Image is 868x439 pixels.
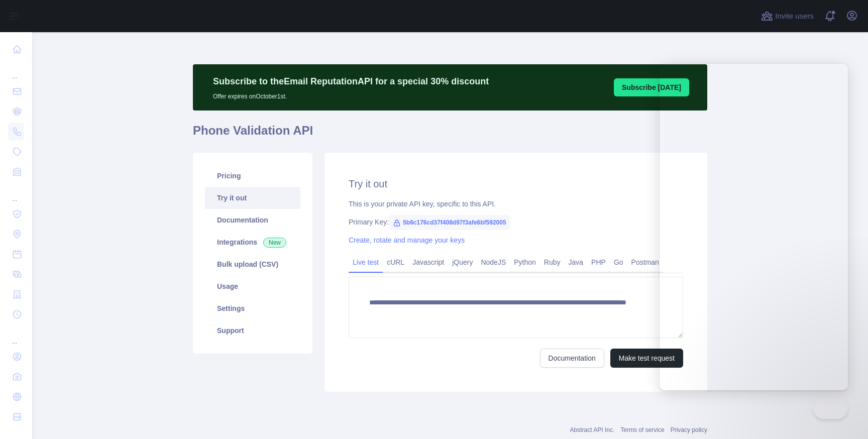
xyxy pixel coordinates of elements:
a: Privacy policy [671,426,707,433]
a: Bulk upload (CSV) [205,253,300,275]
a: Pricing [205,165,300,187]
h1: Phone Validation API [193,123,707,147]
a: Settings [205,297,300,319]
a: jQuery [448,254,477,270]
p: Subscribe to the Email Reputation API for a special 30 % discount [213,74,489,88]
button: Make test request [610,349,683,368]
a: NodeJS [477,254,510,270]
a: Try it out [205,187,300,209]
a: Java [565,254,588,270]
div: ... [8,183,24,203]
a: Javascript [408,254,448,270]
a: Python [510,254,540,270]
div: Primary Key: [349,217,683,227]
div: ... [8,325,24,346]
div: ... [8,60,24,80]
a: Documentation [540,349,604,368]
a: cURL [383,254,408,270]
a: Ruby [540,254,565,270]
a: Support [205,319,300,342]
a: Integrations New [205,231,300,253]
a: Documentation [205,209,300,231]
button: Subscribe [DATE] [614,78,689,96]
a: Postman [627,254,663,270]
a: PHP [587,254,610,270]
p: Offer expires on October 1st. [213,88,489,100]
a: Abstract API Inc. [570,426,615,433]
h2: Try it out [349,177,683,191]
span: 5b6c176cd37f408d97f3afe6bf592005 [389,215,510,230]
div: This is your private API key, specific to this API. [349,199,683,209]
a: Live test [349,254,383,270]
button: Invite users [759,8,816,24]
iframe: Help Scout Beacon - Live Chat, Contact Form, and Knowledge Base [660,64,848,390]
iframe: Help Scout Beacon - Close [813,398,848,419]
a: Usage [205,275,300,297]
a: Create, rotate and manage your keys [349,236,465,244]
a: Terms of service [620,426,664,433]
span: New [263,238,286,248]
span: Invite users [775,11,814,22]
a: Go [610,254,627,270]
